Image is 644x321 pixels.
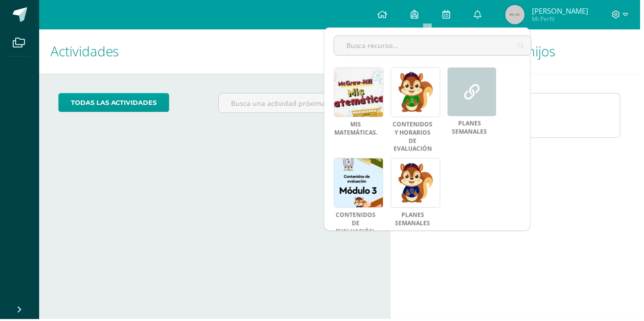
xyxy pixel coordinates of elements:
span: Mi Perfil [535,15,592,23]
a: Contenidos de evaluación. [336,213,380,237]
img: 45x45 [508,5,528,25]
input: Busca recurso... [336,36,534,55]
a: Mis matemáticas. [336,122,380,138]
a: todas las Actividades [59,94,170,113]
h1: Actividades [51,29,381,74]
a: CONTENIDOS Y HORARIOS DE EVALUACIÓN [393,122,437,154]
a: PLANES SEMANALES [393,213,437,229]
span: [PERSON_NAME] [535,6,592,16]
a: PLANES SEMANALES [450,121,494,137]
input: Busca una actividad próxima aquí... [220,94,372,113]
